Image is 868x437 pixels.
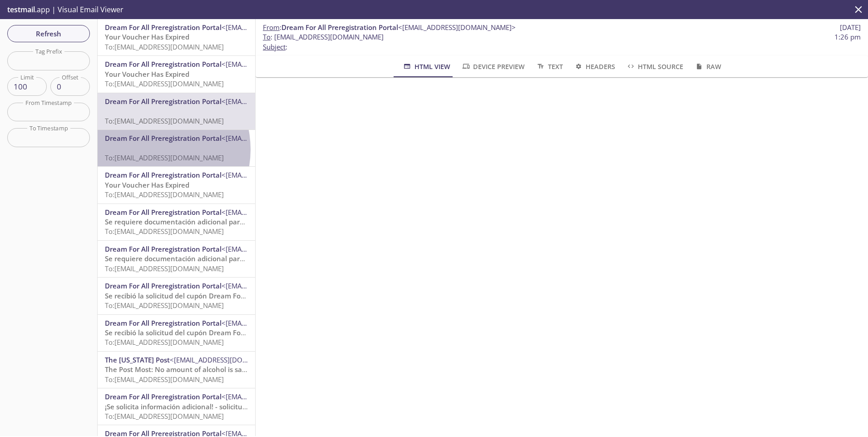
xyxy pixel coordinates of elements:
[222,244,339,253] span: <[EMAIL_ADDRESS][DOMAIN_NAME]>
[105,116,224,125] span: To: [EMAIL_ADDRESS][DOMAIN_NAME]
[105,375,224,384] span: To: [EMAIL_ADDRESS][DOMAIN_NAME]
[98,278,255,314] div: Dream For All Preregistration Portal<[EMAIL_ADDRESS][DOMAIN_NAME]>Se recibió la solicitud del cup...
[98,315,255,351] div: Dream For All Preregistration Portal<[EMAIL_ADDRESS][DOMAIN_NAME]>Se recibió la solicitud del cup...
[263,32,271,41] span: To
[263,32,384,42] span: : [EMAIL_ADDRESS][DOMAIN_NAME]
[574,61,615,72] span: Headers
[105,412,224,421] span: To: [EMAIL_ADDRESS][DOMAIN_NAME]
[402,61,450,72] span: HTML View
[105,355,170,364] span: The [US_STATE] Post
[105,244,222,253] span: Dream For All Preregistration Portal
[105,180,189,189] span: Your Voucher Has Expired
[98,241,255,277] div: Dream For All Preregistration Portal<[EMAIL_ADDRESS][DOMAIN_NAME]>Se requiere documentación adici...
[263,23,280,32] span: From
[98,130,255,166] div: Dream For All Preregistration Portal<[EMAIL_ADDRESS][DOMAIN_NAME]>To:[EMAIL_ADDRESS][DOMAIN_NAME]
[281,23,398,32] span: Dream For All Preregistration Portal
[105,23,222,32] span: Dream For All Preregistration Portal
[263,32,861,52] p: :
[222,281,339,290] span: <[EMAIL_ADDRESS][DOMAIN_NAME]>
[105,97,222,106] span: Dream For All Preregistration Portal
[15,28,83,40] span: Refresh
[105,264,224,273] span: To: [EMAIL_ADDRESS][DOMAIN_NAME]
[105,42,224,51] span: To: [EMAIL_ADDRESS][DOMAIN_NAME]
[98,56,255,92] div: Dream For All Preregistration Portal<[EMAIL_ADDRESS][DOMAIN_NAME]>Your Voucher Has ExpiredTo:[EMA...
[694,61,721,72] span: Raw
[105,254,316,263] span: Se requiere documentación adicional para su solicitud del cupón
[222,97,339,106] span: <[EMAIL_ADDRESS][DOMAIN_NAME]>
[222,134,339,143] span: <[EMAIL_ADDRESS][DOMAIN_NAME]>
[222,208,339,217] span: <[EMAIL_ADDRESS][DOMAIN_NAME]>
[222,318,339,328] span: <[EMAIL_ADDRESS][DOMAIN_NAME]>
[105,318,222,328] span: Dream For All Preregistration Portal
[105,170,222,179] span: Dream For All Preregistration Portal
[105,70,189,79] span: Your Voucher Has Expired
[98,19,255,55] div: Dream For All Preregistration Portal<[EMAIL_ADDRESS][DOMAIN_NAME]>Your Voucher Has ExpiredTo:[EMA...
[105,291,321,300] span: Se recibió la solicitud del cupón Dream For All de la CalHFA. [DATE]
[98,204,255,240] div: Dream For All Preregistration Portal<[EMAIL_ADDRESS][DOMAIN_NAME]>Se requiere documentación adici...
[461,61,525,72] span: Device Preview
[222,392,339,401] span: <[EMAIL_ADDRESS][DOMAIN_NAME]>
[105,217,316,226] span: Se requiere documentación adicional para su solicitud del cupón
[105,134,222,143] span: Dream For All Preregistration Portal
[105,365,335,374] span: The Post Most: No amount of alcohol is safe, at least for dementia risk
[263,42,286,51] span: Subject
[105,338,224,347] span: To: [EMAIL_ADDRESS][DOMAIN_NAME]
[105,227,224,236] span: To: [EMAIL_ADDRESS][DOMAIN_NAME]
[170,355,287,364] span: <[EMAIL_ADDRESS][DOMAIN_NAME]>
[536,61,562,72] span: Text
[105,392,222,401] span: Dream For All Preregistration Portal
[105,328,321,337] span: Se recibió la solicitud del cupón Dream For All de la CalHFA. [DATE]
[222,170,339,179] span: <[EMAIL_ADDRESS][DOMAIN_NAME]>
[105,301,224,310] span: To: [EMAIL_ADDRESS][DOMAIN_NAME]
[105,402,282,411] span: ¡Se solicita información adicional! - solicitud de CalHFA
[222,60,339,69] span: <[EMAIL_ADDRESS][DOMAIN_NAME]>
[7,5,35,15] span: testmail
[263,23,516,32] span: :
[398,23,516,32] span: <[EMAIL_ADDRESS][DOMAIN_NAME]>
[840,23,861,32] span: [DATE]
[222,23,339,32] span: <[EMAIL_ADDRESS][DOMAIN_NAME]>
[105,281,222,290] span: Dream For All Preregistration Portal
[98,352,255,388] div: The [US_STATE] Post<[EMAIL_ADDRESS][DOMAIN_NAME]>The Post Most: No amount of alcohol is safe, at ...
[105,79,224,88] span: To: [EMAIL_ADDRESS][DOMAIN_NAME]
[105,32,189,41] span: Your Voucher Has Expired
[105,190,224,199] span: To: [EMAIL_ADDRESS][DOMAIN_NAME]
[7,25,90,42] button: Refresh
[98,93,255,129] div: Dream For All Preregistration Portal<[EMAIL_ADDRESS][DOMAIN_NAME]>To:[EMAIL_ADDRESS][DOMAIN_NAME]
[98,388,255,425] div: Dream For All Preregistration Portal<[EMAIL_ADDRESS][DOMAIN_NAME]>¡Se solicita información adicio...
[105,60,222,69] span: Dream For All Preregistration Portal
[834,32,861,42] span: 1:26 pm
[105,208,222,217] span: Dream For All Preregistration Portal
[98,167,255,203] div: Dream For All Preregistration Portal<[EMAIL_ADDRESS][DOMAIN_NAME]>Your Voucher Has ExpiredTo:[EMA...
[105,153,224,162] span: To: [EMAIL_ADDRESS][DOMAIN_NAME]
[626,61,683,72] span: HTML Source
